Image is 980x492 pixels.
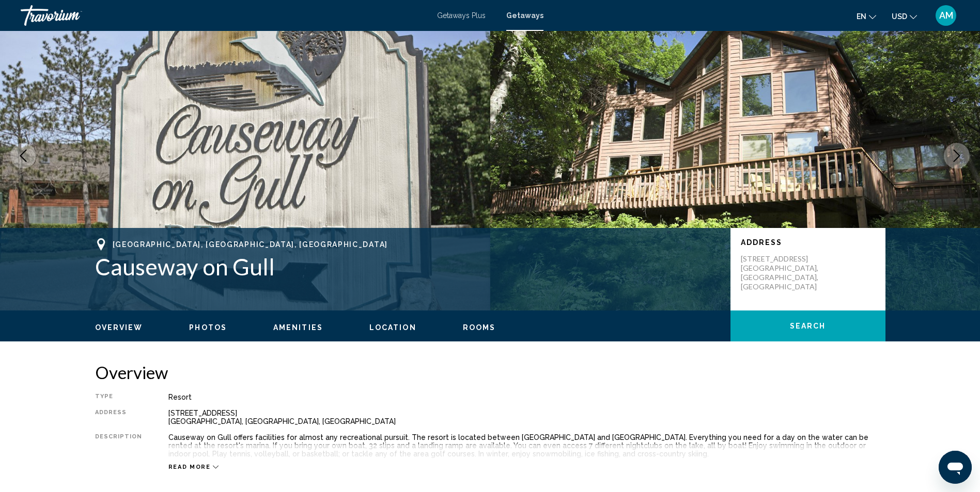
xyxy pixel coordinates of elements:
[741,254,823,291] p: [STREET_ADDRESS] [GEOGRAPHIC_DATA], [GEOGRAPHIC_DATA], [GEOGRAPHIC_DATA]
[168,409,885,425] div: [STREET_ADDRESS] [GEOGRAPHIC_DATA], [GEOGRAPHIC_DATA], [GEOGRAPHIC_DATA]
[437,11,486,20] a: Getaways Plus
[95,253,720,280] h1: Causeway on Gull
[857,12,866,21] span: en
[369,323,416,332] span: Location
[189,323,227,332] button: Photos
[113,240,388,249] span: [GEOGRAPHIC_DATA], [GEOGRAPHIC_DATA], [GEOGRAPHIC_DATA]
[95,433,143,458] div: Description
[939,10,953,21] span: AM
[790,322,826,331] span: Search
[168,393,885,401] div: Resort
[506,11,543,20] a: Getaways
[892,9,917,24] button: Change currency
[932,5,959,26] button: User Menu
[273,323,323,332] button: Amenities
[730,310,885,341] button: Search
[944,143,970,169] button: Next image
[95,409,143,425] div: Address
[10,143,36,169] button: Previous image
[21,5,427,26] a: Travorium
[95,323,143,332] span: Overview
[369,323,416,332] button: Location
[168,463,219,471] button: Read more
[463,323,496,332] span: Rooms
[857,9,876,24] button: Change language
[939,451,972,484] iframe: Button to launch messaging window
[168,433,885,458] div: Causeway on Gull offers facilities for almost any recreational pursuit. The resort is located bet...
[168,464,211,470] span: Read more
[95,323,143,332] button: Overview
[892,12,907,21] span: USD
[273,323,323,332] span: Amenities
[741,238,875,247] p: Address
[463,323,496,332] button: Rooms
[95,362,885,383] h2: Overview
[95,393,143,401] div: Type
[189,323,227,332] span: Photos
